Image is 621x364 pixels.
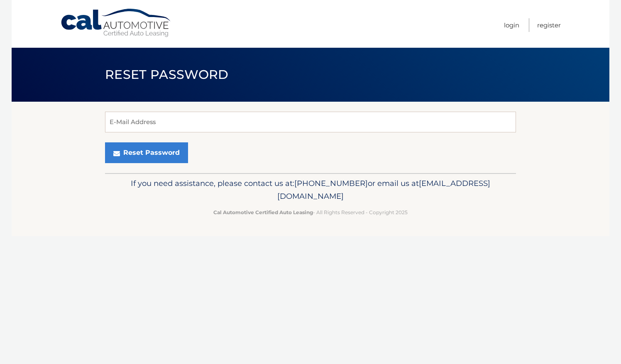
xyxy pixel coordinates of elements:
button: Reset Password [105,142,188,163]
a: Login [504,18,519,32]
input: E-Mail Address [105,112,516,132]
p: - All Rights Reserved - Copyright 2025 [110,208,511,217]
span: [PHONE_NUMBER] [294,178,368,188]
p: If you need assistance, please contact us at: or email us at [110,177,511,203]
span: Reset Password [105,67,228,82]
strong: Cal Automotive Certified Auto Leasing [213,209,313,215]
a: Register [537,18,561,32]
a: Cal Automotive [60,8,172,38]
